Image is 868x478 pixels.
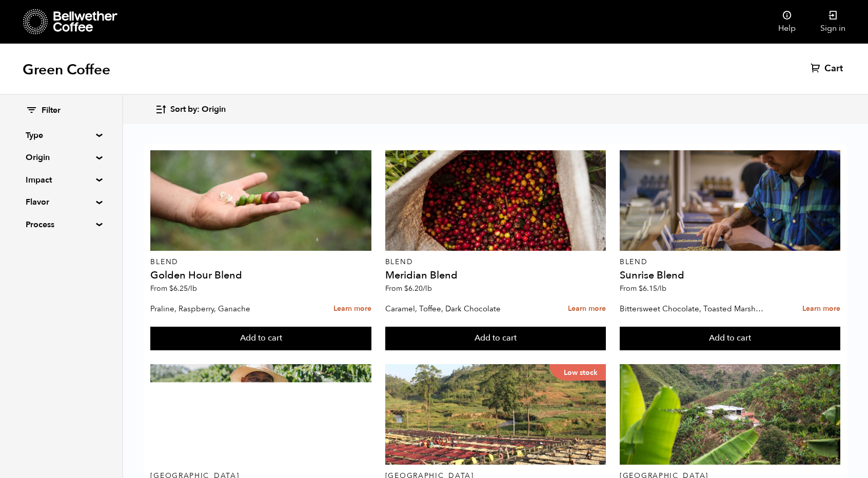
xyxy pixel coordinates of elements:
bdi: 6.15 [639,284,666,293]
span: $ [639,284,643,293]
a: Learn more [568,298,606,320]
h4: Meridian Blend [385,270,606,281]
summary: Type [26,129,96,142]
span: /lb [657,284,666,293]
summary: Impact [26,174,96,186]
a: Learn more [802,298,840,320]
p: Bittersweet Chocolate, Toasted Marshmallow, Candied Orange, Praline [620,301,770,316]
summary: Process [26,218,96,231]
bdi: 6.20 [404,284,432,293]
a: Learn more [333,298,371,320]
p: Blend [385,258,606,266]
p: Praline, Raspberry, Ganache [150,301,301,316]
button: Add to cart [620,327,840,350]
span: From [620,284,666,293]
span: /lb [423,284,432,293]
span: From [385,284,432,293]
p: Blend [620,258,840,266]
summary: Origin [26,151,96,164]
button: Sort by: Origin [155,97,226,122]
h4: Sunrise Blend [620,270,840,281]
span: /lb [188,284,197,293]
p: Blend [150,258,371,266]
span: Filter [42,105,61,116]
span: $ [404,284,408,293]
button: Add to cart [150,327,371,350]
a: Low stock [385,364,606,465]
a: Cart [811,63,845,75]
bdi: 6.25 [169,284,197,293]
button: Add to cart [385,327,606,350]
p: Caramel, Toffee, Dark Chocolate [385,301,536,316]
span: Cart [824,63,843,75]
summary: Flavor [26,196,96,208]
span: From [150,284,197,293]
h1: Green Coffee [23,61,110,79]
span: $ [169,284,173,293]
span: Sort by: Origin [170,104,226,115]
h4: Golden Hour Blend [150,270,371,281]
p: Low stock [549,364,606,381]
